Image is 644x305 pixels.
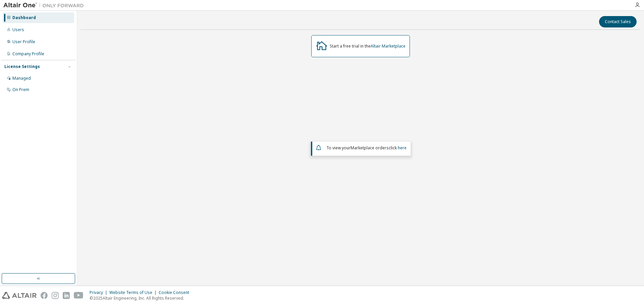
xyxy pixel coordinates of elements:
span: To view your click [326,145,407,151]
img: Altair One [3,2,87,9]
img: altair_logo.svg [2,292,37,299]
div: Company Profile [12,51,44,57]
div: Dashboard [12,15,36,20]
div: Cookie Consent [159,290,193,295]
div: Privacy [90,290,109,295]
div: License Settings [4,64,40,69]
div: User Profile [12,39,35,45]
button: Contact Sales [599,16,637,27]
div: Managed [12,76,31,81]
img: instagram.svg [52,292,59,299]
a: Altair Marketplace [371,43,406,49]
a: here [398,145,407,151]
div: Start a free trial in the [330,44,406,49]
img: youtube.svg [74,292,84,299]
div: On Prem [12,87,29,92]
img: linkedin.svg [63,292,70,299]
img: facebook.svg [41,292,48,299]
p: © 2025 Altair Engineering, Inc. All Rights Reserved. [90,295,193,301]
div: Users [12,27,24,32]
div: Website Terms of Use [109,290,159,295]
em: Marketplace orders [351,145,389,151]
